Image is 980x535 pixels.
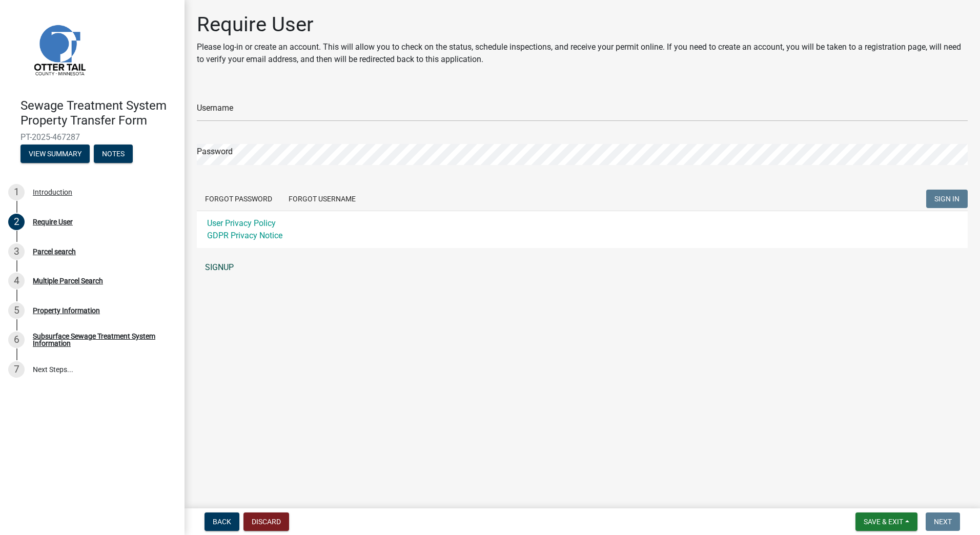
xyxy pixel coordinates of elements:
button: Notes [94,145,133,163]
a: User Privacy Policy [207,218,276,228]
img: Otter Tail County, Minnesota [21,11,97,88]
span: Back [213,518,231,526]
span: SIGN IN [934,195,959,203]
a: SIGNUP [197,257,968,278]
div: 2 [8,214,25,230]
div: 5 [8,302,25,319]
div: Require User [33,218,73,225]
a: GDPR Privacy Notice [207,231,282,240]
div: 7 [8,361,25,378]
h4: Sewage Treatment System Property Transfer Form [21,98,176,128]
div: Property Information [33,307,100,314]
button: Back [205,512,239,531]
div: Multiple Parcel Search [33,277,103,284]
span: PT-2025-467287 [21,132,164,142]
div: 6 [8,332,25,348]
span: Next [934,518,952,526]
div: 4 [8,273,25,289]
button: Next [926,512,960,531]
wm-modal-confirm: Notes [94,150,133,158]
div: Parcel search [33,248,76,255]
button: Forgot Username [280,190,364,208]
button: Discard [243,512,289,531]
wm-modal-confirm: Summary [21,150,90,158]
button: Save & Exit [855,512,917,531]
button: Forgot Password [197,190,280,208]
div: Subsurface Sewage Treatment System Information [33,333,168,347]
h1: Require User [197,12,968,37]
div: Introduction [33,189,72,196]
div: 1 [8,184,25,200]
span: Save & Exit [864,518,903,526]
p: Please log-in or create an account. This will allow you to check on the status, schedule inspecti... [197,41,968,66]
button: View Summary [21,145,90,163]
div: 3 [8,243,25,260]
button: SIGN IN [926,190,968,208]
